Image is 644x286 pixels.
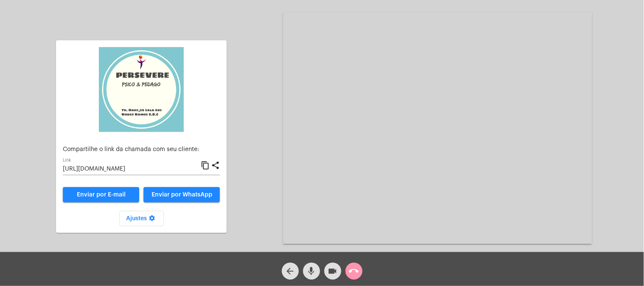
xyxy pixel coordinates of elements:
mat-icon: videocam [328,266,338,276]
mat-icon: mic [307,266,317,276]
a: Enviar por E-mail [63,187,139,202]
button: Ajustes [119,211,164,226]
mat-icon: share [211,160,220,171]
mat-icon: settings [147,215,157,225]
span: Enviar por WhatsApp [152,192,212,198]
p: Compartilhe o link da chamada com seu cliente: [63,146,220,153]
span: Ajustes [126,216,157,222]
mat-icon: call_end [349,266,359,276]
mat-icon: content_copy [201,160,210,171]
button: Enviar por WhatsApp [143,187,220,202]
span: Enviar por E-mail [77,192,126,198]
mat-icon: arrow_back [285,266,295,276]
img: 5d8d47a4-7bd9-c6b3-230d-111f976e2b05.jpeg [99,47,184,132]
